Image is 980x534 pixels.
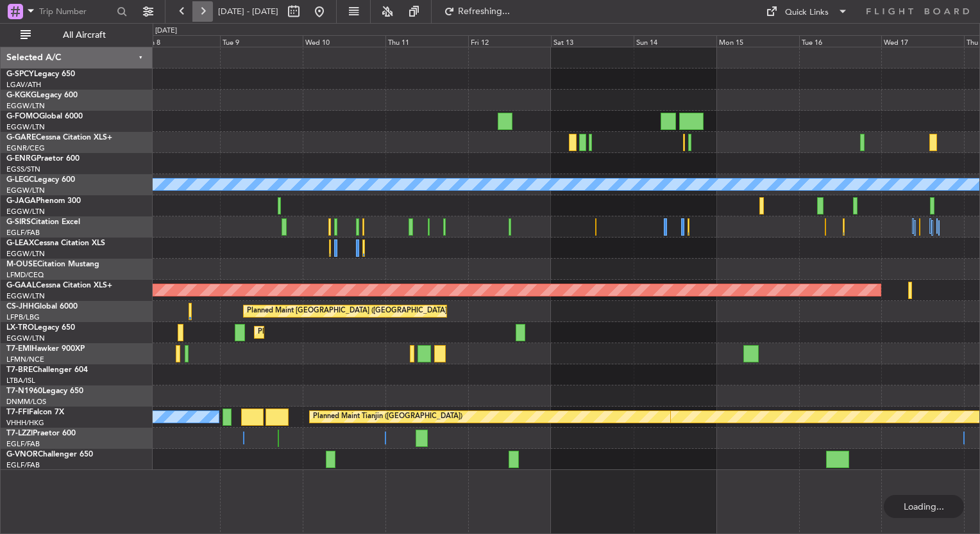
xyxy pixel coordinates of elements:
[33,31,135,40] span: All Aircraft
[457,7,511,16] span: Refreshing...
[385,35,468,47] div: Thu 11
[6,197,36,205] span: G-JAGA
[634,35,716,47] div: Sun 14
[6,134,112,142] a: G-GARECessna Citation XLS+
[6,218,80,226] a: G-SIRSCitation Excel
[6,197,81,205] a: G-JAGAPhenom 300
[6,366,88,374] a: T7-BREChallenger 604
[438,1,515,22] button: Refreshing...
[799,35,882,47] div: Tue 16
[6,303,34,311] span: CS-JHH
[6,270,44,280] a: LFMD/CEQ
[218,6,278,17] span: [DATE] - [DATE]
[137,35,220,47] div: Mon 8
[6,303,78,311] a: CS-JHHGlobal 6000
[6,282,112,289] a: G-GAALCessna Citation XLS+
[6,324,34,332] span: LX-TRO
[6,451,38,458] span: G-VNOR
[551,35,634,47] div: Sat 13
[6,155,37,163] span: G-ENRG
[6,228,40,238] a: EGLF/FAB
[6,143,45,153] a: EGNR/CEG
[468,35,551,47] div: Fri 12
[6,409,64,416] a: T7-FFIFalcon 7X
[6,92,78,99] a: G-KGKGLegacy 600
[6,409,29,416] span: T7-FFI
[6,418,44,428] a: VHHH/HKG
[6,291,45,301] a: EGGW/LTN
[716,35,799,47] div: Mon 15
[6,134,36,142] span: G-GARE
[6,186,45,195] a: EGGW/LTN
[6,387,42,395] span: T7-N1960
[6,345,31,353] span: T7-EMI
[6,334,45,343] a: EGGW/LTN
[6,366,33,374] span: T7-BRE
[6,155,80,163] a: G-ENRGPraetor 600
[6,397,46,407] a: DNMM/LOS
[6,451,93,458] a: G-VNORChallenger 650
[6,239,105,247] a: G-LEAXCessna Citation XLS
[6,176,75,184] a: G-LEGCLegacy 600
[884,495,964,518] div: Loading...
[6,207,45,216] a: EGGW/LTN
[6,261,99,268] a: M-OUSECitation Mustang
[313,407,462,426] div: Planned Maint Tianjin ([GEOGRAPHIC_DATA])
[6,261,37,268] span: M-OUSE
[258,323,342,342] div: Planned Maint Dusseldorf
[6,430,76,437] a: T7-LZZIPraetor 600
[6,176,34,184] span: G-LEGC
[303,35,385,47] div: Wed 10
[247,302,449,321] div: Planned Maint [GEOGRAPHIC_DATA] ([GEOGRAPHIC_DATA])
[6,355,44,364] a: LFMN/NCE
[6,113,39,120] span: G-FOMO
[6,239,34,247] span: G-LEAX
[6,460,40,470] a: EGLF/FAB
[881,35,964,47] div: Wed 17
[6,387,83,395] a: T7-N1960Legacy 650
[6,249,45,259] a: EGGW/LTN
[6,165,40,174] a: EGSS/STN
[14,25,139,45] button: All Aircraft
[6,282,36,289] span: G-GAAL
[6,439,40,449] a: EGLF/FAB
[6,218,31,226] span: G-SIRS
[6,101,45,111] a: EGGW/LTN
[6,376,35,385] a: LTBA/ISL
[6,345,85,353] a: T7-EMIHawker 900XP
[6,80,41,90] a: LGAV/ATH
[220,35,303,47] div: Tue 9
[6,113,83,120] a: G-FOMOGlobal 6000
[6,92,37,99] span: G-KGKG
[6,70,34,78] span: G-SPCY
[6,430,33,437] span: T7-LZZI
[6,312,40,322] a: LFPB/LBG
[6,122,45,132] a: EGGW/LTN
[6,324,75,332] a: LX-TROLegacy 650
[39,2,113,21] input: Trip Number
[155,26,177,36] div: [DATE]
[6,70,75,78] a: G-SPCYLegacy 650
